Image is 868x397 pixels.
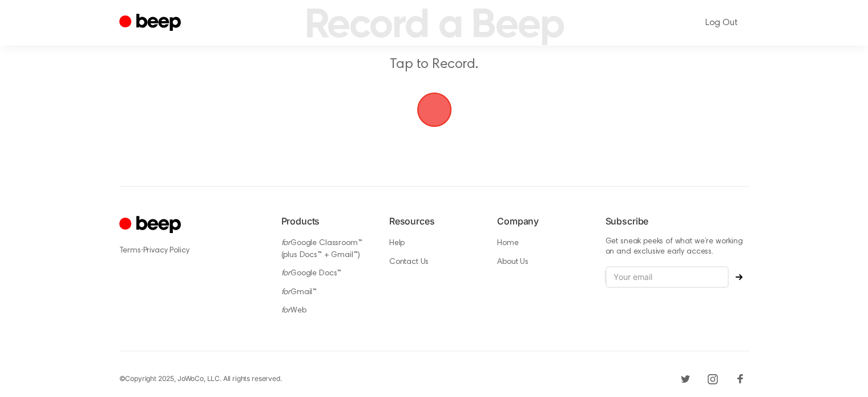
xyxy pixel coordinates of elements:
img: Beep Logo [417,93,451,127]
a: Contact Us [389,258,429,266]
div: © Copyright 2025, JoWoCo, LLC. All rights reserved. [119,374,282,384]
a: Facebook [731,370,749,388]
a: Privacy Policy [143,247,189,255]
a: Beep [119,12,184,34]
div: · [119,244,263,256]
a: Terms [119,247,141,255]
i: for [281,239,291,247]
p: Get sneak peeks of what we’re working on and exclusive early access. [605,237,749,257]
a: Log Out [694,9,749,37]
a: Help [389,239,405,247]
a: About Us [497,258,528,266]
input: Your email [605,266,729,288]
i: for [281,307,291,315]
i: for [281,270,291,278]
h6: Subscribe [605,214,749,228]
a: forGoogle Classroom™ (plus Docs™ + Gmail™) [281,239,362,259]
a: Twitter [676,370,695,388]
i: for [281,288,291,296]
a: Cruip [119,214,184,236]
p: Tap to Record. [215,55,653,74]
a: Home [497,239,518,247]
h6: Company [497,214,587,228]
button: Subscribe [729,274,749,280]
a: forWeb [281,307,306,315]
a: forGoogle Docs™ [281,270,342,278]
h6: Products [281,214,371,228]
h6: Resources [389,214,479,228]
a: forGmail™ [281,288,317,296]
a: Instagram [704,370,722,388]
